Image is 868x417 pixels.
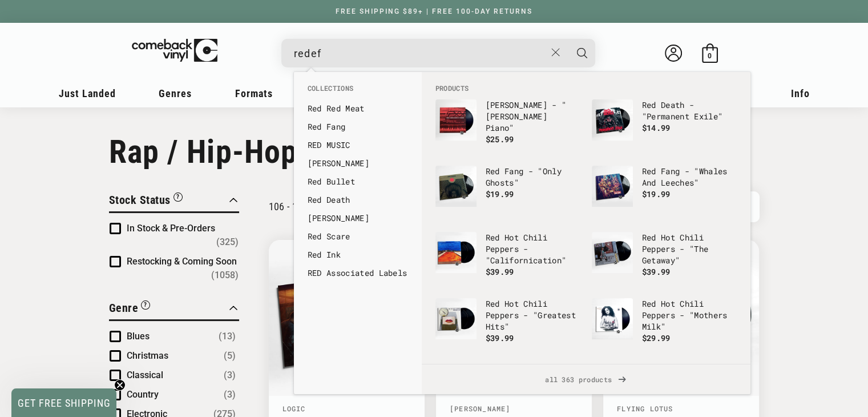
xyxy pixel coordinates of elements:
[642,332,671,343] span: $29.99
[308,139,408,151] a: RED MUSIC
[109,191,183,211] button: Filter by Stock Status
[59,87,116,99] span: Just Landed
[302,154,414,173] li: collections: Red Garland
[592,298,737,353] a: Red Hot Chili Peppers - "Mothers Milk" Red Hot Chili Peppers - "Mothers Milk" $29.99
[450,404,511,413] a: [PERSON_NAME]
[127,223,215,234] span: In Stock & Pre-Orders
[294,72,422,288] div: Collections
[294,42,546,65] input: When autocomplete results are available use up and down arrows to review and enter to select
[435,99,580,154] a: Red Garland - "Red Garland's Piano" [PERSON_NAME] - "[PERSON_NAME] Piano" $25.99
[435,298,580,353] a: Red Hot Chili Peppers - "Greatest Hits" Red Hot Chili Peppers - "Greatest Hits" $39.99
[127,389,159,400] span: Country
[216,235,239,249] span: Number of products: (325)
[224,349,236,363] span: Number of products: (5)
[435,166,477,207] img: Red Fang - "Only Ghosts"
[592,232,737,287] a: Red Hot Chili Peppers - "The Getaway" Red Hot Chili Peppers - "The Getaway" $39.99
[586,160,742,226] li: products: Red Fang - "Whales And Leeches"
[642,232,737,266] p: Red Hot Chili Peppers - "The Getaway"
[592,99,737,154] a: Red Death - "Permanent Exile" Red Death - "Permanent Exile" $14.99
[127,350,168,361] span: Christmas
[281,39,595,67] div: Search
[308,249,408,260] a: Red Ink
[642,298,737,332] p: Red Hot Chili Peppers - "Mothers Milk"
[308,103,408,114] a: Red Red Meat
[109,193,171,207] span: Stock Status
[422,364,750,394] a: all 363 products
[308,194,408,206] a: Red Death
[159,87,192,99] span: Genres
[430,94,586,160] li: products: Red Garland - "Red Garland's Piano"
[545,40,566,65] button: Close
[308,212,408,224] a: [PERSON_NAME]
[791,87,810,99] span: Info
[592,166,737,220] a: Red Fang - "Whales And Leeches" Red Fang - "Whales And Leeches" $19.99
[235,87,273,99] span: Formats
[302,173,414,191] li: collections: Red Bullet
[127,256,237,267] span: Restocking & Coming Soon
[642,122,671,133] span: $14.99
[308,231,408,242] a: Red Scare
[430,83,742,94] li: Products
[568,39,596,67] button: Search
[486,298,580,332] p: Red Hot Chili Peppers - "Greatest Hits"
[302,246,414,264] li: collections: Red Ink
[586,94,742,160] li: products: Red Death - "Permanent Exile"
[642,99,737,122] p: Red Death - "Permanent Exile"
[435,166,580,220] a: Red Fang - "Only Ghosts" Red Fang - "Only Ghosts" $19.99
[642,189,671,199] span: $19.99
[486,134,514,145] span: $25.99
[592,298,633,339] img: Red Hot Chili Peppers - "Mothers Milk"
[224,388,236,402] span: Number of products: (3)
[486,332,514,343] span: $39.99
[302,136,414,154] li: collections: RED MUSIC
[302,99,414,118] li: collections: Red Red Meat
[282,404,306,413] a: Logic
[486,166,580,189] p: Red Fang - "Only Ghosts"
[430,226,586,292] li: products: Red Hot Chili Peppers - "Californication"
[642,266,671,277] span: $39.99
[109,133,760,171] h1: Rap / Hip-Hop
[486,232,580,266] p: Red Hot Chili Peppers - "Californication"
[435,99,477,141] img: Red Garland - "Red Garland's Piano"
[422,72,750,364] div: Products
[308,158,408,169] a: [PERSON_NAME]
[592,166,633,207] img: Red Fang - "Whales And Leeches"
[708,51,712,60] span: 0
[302,118,414,136] li: collections: Red Fang
[422,364,750,394] div: View All
[224,368,236,382] span: Number of products: (3)
[219,330,236,343] span: Number of products: (13)
[586,226,742,292] li: products: Red Hot Chili Peppers - "The Getaway"
[617,404,673,413] a: Flying Lotus
[431,364,741,394] span: all 363 products
[308,176,408,187] a: Red Bullet
[11,388,116,417] div: GET FREE SHIPPINGClose teaser
[435,298,477,339] img: Red Hot Chili Peppers - "Greatest Hits"
[486,189,514,199] span: $19.99
[435,232,477,273] img: Red Hot Chili Peppers - "Californication"
[127,370,163,380] span: Classical
[592,99,633,141] img: Red Death - "Permanent Exile"
[302,264,414,282] li: collections: RED Associated Labels
[269,201,383,212] p: 106 - 126 of 1383 products
[586,292,742,359] li: products: Red Hot Chili Peppers - "Mothers Milk"
[486,99,580,134] p: [PERSON_NAME] - "[PERSON_NAME] Piano"
[308,121,408,133] a: Red Fang
[18,397,111,409] span: GET FREE SHIPPING
[324,7,544,15] a: FREE SHIPPING $89+ | FREE 100-DAY RETURNS
[302,227,414,246] li: collections: Red Scare
[211,268,239,282] span: Number of products: (1058)
[302,83,414,99] li: Collections
[127,331,150,342] span: Blues
[642,166,737,189] p: Red Fang - "Whales And Leeches"
[302,191,414,209] li: collections: Red Death
[430,292,586,359] li: products: Red Hot Chili Peppers - "Greatest Hits"
[430,160,586,226] li: products: Red Fang - "Only Ghosts"
[486,266,514,277] span: $39.99
[435,232,580,287] a: Red Hot Chili Peppers - "Californication" Red Hot Chili Peppers - "Californication" $39.99
[308,267,408,279] a: RED Associated Labels
[302,209,414,227] li: collections: Red Callender
[114,379,126,391] button: Close teaser
[592,232,633,273] img: Red Hot Chili Peppers - "The Getaway"
[109,299,151,319] button: Filter by Genre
